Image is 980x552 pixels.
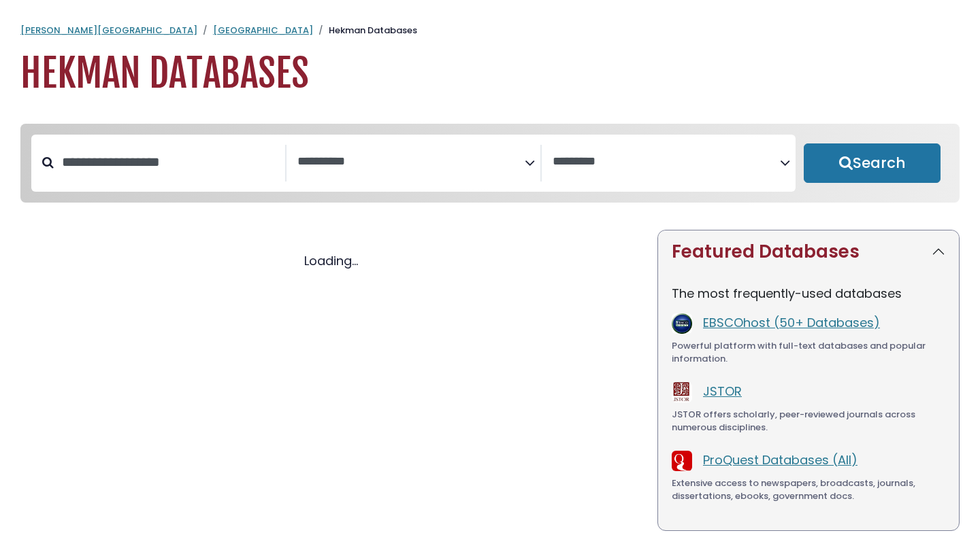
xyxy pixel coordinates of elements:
[553,155,780,169] textarea: Search
[672,477,945,503] div: Extensive access to newspapers, broadcasts, journals, dissertations, ebooks, government docs.
[20,24,197,37] a: [PERSON_NAME][GEOGRAPHIC_DATA]
[20,51,960,97] h1: Hekman Databases
[297,155,525,169] textarea: Search
[672,284,945,303] p: The most frequently-used databases
[703,383,742,400] a: JSTOR
[20,252,641,270] div: Loading...
[804,143,941,183] button: Submit for Search Results
[703,314,880,331] a: EBSCOhost (50+ Databases)
[213,24,313,37] a: [GEOGRAPHIC_DATA]
[672,408,945,434] div: JSTOR offers scholarly, peer-reviewed journals across numerous disciplines.
[54,151,285,173] input: Search database by title or keyword
[672,339,945,366] div: Powerful platform with full-text databases and popular information.
[20,124,960,203] nav: Search filters
[313,24,417,37] li: Hekman Databases
[658,230,959,273] button: Featured Databases
[703,451,857,468] a: ProQuest Databases (All)
[20,24,960,37] nav: breadcrumb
